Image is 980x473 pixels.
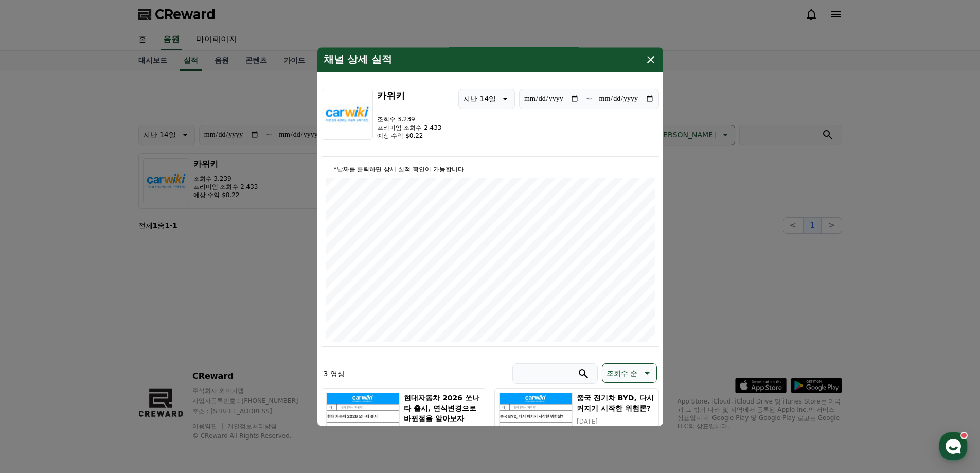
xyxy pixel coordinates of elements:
button: 조회수 순 [602,363,656,383]
a: 홈 [3,326,68,352]
p: 조회수 3,239 [377,115,442,124]
p: 3 영상 [324,369,345,379]
p: 예상 수익 $0.22 [377,132,442,140]
a: 대화 [68,326,133,352]
h5: 중국 전기차 BYD, 다시 커지기 시작한 위험론? [577,393,654,413]
p: ~ [585,93,592,105]
img: 카위키 [322,89,373,140]
a: 설정 [133,326,198,352]
span: 대화 [94,342,106,351]
h5: 현대자동차 2026 쏘나타 출시, 연식변경으로 바뀐점을 알아보자 [404,393,481,424]
p: 조회수 순 [607,366,637,380]
button: 지난 14일 [458,89,515,109]
p: *날짜를 클릭하면 상세 실적 확인이 가능합니다 [326,165,655,173]
div: modal [317,47,663,426]
p: [DATE] [577,417,654,426]
h4: 채널 상세 실적 [324,54,393,66]
h3: 카위키 [377,89,442,103]
p: 프리미엄 조회수 2,433 [377,124,442,132]
p: 지난 14일 [463,92,496,106]
span: 홈 [32,342,39,350]
span: 설정 [159,342,171,350]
